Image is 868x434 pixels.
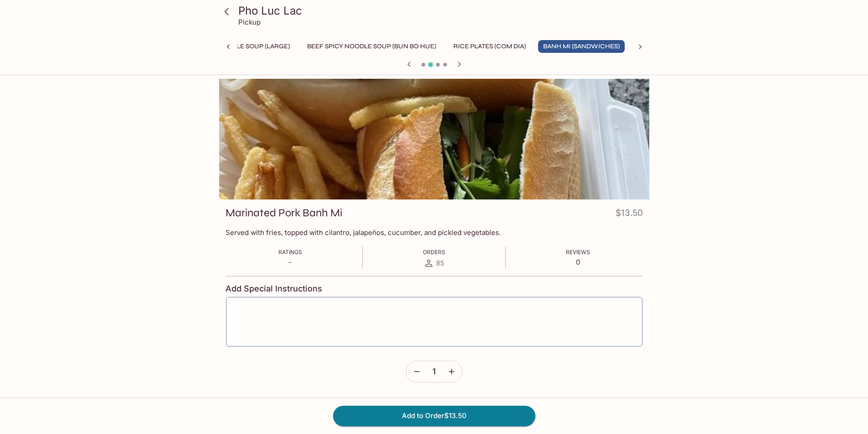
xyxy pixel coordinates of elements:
[302,40,441,53] button: Beef Spicy Noodle Soup (Bun Bo Hue)
[226,284,643,294] h4: Add Special Instructions
[278,258,302,266] p: -
[423,249,445,255] span: Orders
[219,79,649,199] div: Marinated Pork Banh Mi
[278,249,302,255] span: Ratings
[432,367,436,377] span: 1
[616,206,643,224] h4: $13.50
[566,258,590,266] p: 0
[226,228,643,237] p: Served with fries, topped with cilantro, jalapeños, cucumber, and pickled vegetables.
[238,18,261,26] p: Pickup
[436,259,444,267] span: 85
[566,249,590,255] span: Reviews
[196,40,295,53] button: Pho Noodle Soup (Large)
[226,206,342,220] h3: Marinated Pork Banh Mi
[538,40,625,53] button: Banh Mi (Sandwiches)
[448,40,531,53] button: Rice Plates (Com Dia)
[333,406,535,426] button: Add to Order$13.50
[238,4,646,18] h3: Pho Luc Lac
